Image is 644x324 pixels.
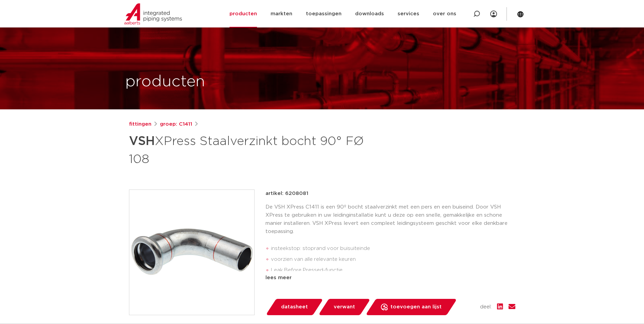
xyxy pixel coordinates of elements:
[271,254,515,265] li: voorzien van alle relevante keuren
[334,302,355,312] span: verwant
[160,120,192,128] a: groep: C1411
[129,131,384,168] h1: XPress Staalverzinkt bocht 90° FØ 108
[480,303,492,311] span: deel:
[265,299,323,315] a: datasheet
[390,302,442,312] span: toevoegen aan lijst
[129,120,151,128] a: fittingen
[129,135,155,147] strong: VSH
[265,203,515,236] p: De VSH XPress C1411 is een 90º bocht staalverzinkt met een pers en een buiseind. Door VSH XPress ...
[265,274,515,282] div: lees meer
[129,190,254,315] img: Product Image for VSH XPress Staalverzinkt bocht 90° FØ 108
[271,265,515,276] li: Leak Before Pressed-functie
[265,190,308,198] p: artikel: 6208081
[281,302,308,312] span: datasheet
[271,243,515,254] li: insteekstop: stoprand voor buisuiteinde
[318,299,370,315] a: verwant
[125,71,205,93] h1: producten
